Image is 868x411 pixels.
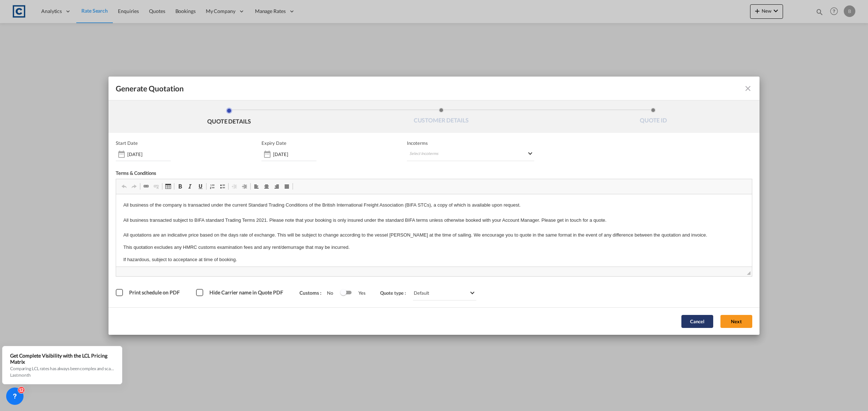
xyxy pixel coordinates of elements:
[163,182,173,191] a: Table
[261,140,286,146] p: Expiry Date
[299,290,327,296] span: Customs :
[251,182,261,191] a: Align Left
[282,182,292,191] a: Justify
[151,182,161,191] a: Unlink
[109,77,759,335] md-dialog: Generate QuotationQUOTE ...
[272,182,282,191] a: Align Right
[744,84,752,93] md-icon: icon-close fg-AAA8AD cursor m-0
[116,194,752,267] iframe: Editor, editor2
[547,108,759,127] li: QUOTE ID
[129,289,180,295] span: Print schedule on PDF
[207,182,217,191] a: Insert/Remove Numbered List
[119,182,129,191] a: Undo (Ctrl+Z)
[123,108,335,127] li: QUOTE DETAILS
[116,289,182,297] md-checkbox: Print schedule on PDF
[261,182,272,191] a: Center
[273,151,316,157] input: Expiry date
[351,290,366,296] span: Yes
[239,182,250,191] a: Increase Indent
[175,182,185,191] a: Bold (Ctrl+B)
[129,182,139,191] a: Redo (Ctrl+Y)
[217,182,227,191] a: Insert/Remove Bulleted List
[209,289,283,295] span: Hide Carrier name in Quote PDF
[380,290,411,296] span: Quote type :
[127,151,171,157] input: Start date
[116,140,138,146] p: Start Date
[340,287,351,298] md-switch: Switch 1
[185,182,195,191] a: Italic (Ctrl+I)
[407,148,534,161] md-select: Select Incoterms
[681,315,713,328] button: Cancel
[327,290,340,296] span: No
[196,289,285,297] md-checkbox: Hide Carrier name in Quote PDF
[720,315,752,328] button: Next
[229,182,239,191] a: Decrease Indent
[747,271,750,275] span: Resize
[116,84,184,93] span: Generate Quotation
[414,290,429,296] div: Default
[195,182,205,191] a: Underline (Ctrl+U)
[407,140,534,146] span: Incoterms
[141,182,151,191] a: Link (Ctrl+K)
[116,170,434,179] div: Terms & Conditions
[335,108,548,127] li: CUSTOMER DETAILS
